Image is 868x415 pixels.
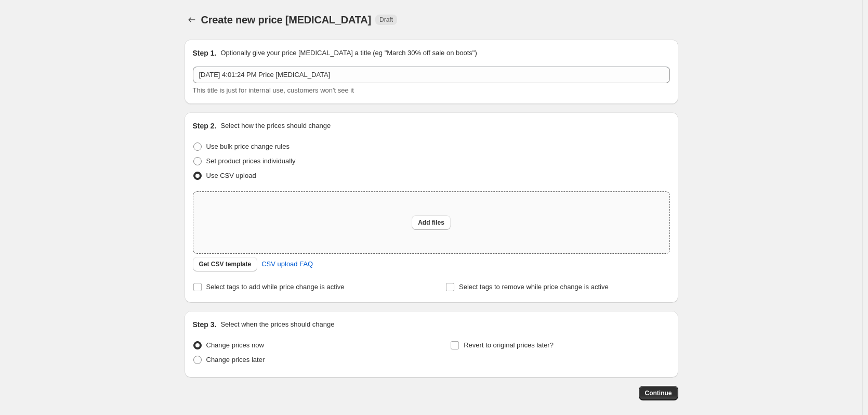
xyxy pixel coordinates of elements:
[185,12,199,27] button: Price change jobs
[220,48,477,58] p: Optionally give your price [MEDICAL_DATA] a title (eg "March 30% off sale on boots")
[193,319,217,330] h2: Step 3.
[206,172,256,179] span: Use CSV upload
[206,283,345,291] span: Select tags to add while price change is active
[206,157,296,165] span: Set product prices individually
[206,341,264,349] span: Change prices now
[193,86,354,94] span: This title is just for internal use, customers won't see it
[220,319,334,330] p: Select when the prices should change
[459,283,609,291] span: Select tags to remove while price change is active
[255,256,319,273] a: CSV upload FAQ
[193,121,217,131] h2: Step 2.
[220,121,331,131] p: Select how the prices should change
[193,48,217,58] h2: Step 1.
[193,257,258,271] button: Get CSV template
[412,215,451,230] button: Add files
[464,341,554,349] span: Revert to original prices later?
[379,16,393,24] span: Draft
[199,260,252,268] span: Get CSV template
[645,389,672,397] span: Continue
[201,14,372,25] span: Create new price [MEDICAL_DATA]
[639,386,678,400] button: Continue
[418,218,444,227] span: Add files
[193,67,670,83] input: 30% off holiday sale
[206,356,265,364] span: Change prices later
[206,142,290,150] span: Use bulk price change rules
[261,259,313,269] span: CSV upload FAQ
